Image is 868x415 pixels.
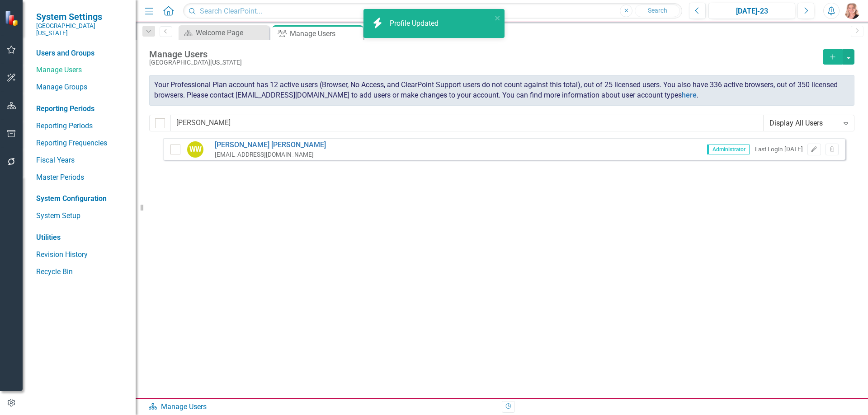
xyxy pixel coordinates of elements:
div: Manage Users [148,402,495,412]
div: [DATE]-23 [712,6,792,17]
button: close [495,13,501,23]
div: Manage Users [290,28,361,39]
a: Manage Users [36,65,127,75]
a: here [682,91,697,99]
span: Administrator [707,145,750,154]
div: WW [187,141,203,158]
div: Display All Users [769,118,839,128]
a: Reporting Periods [36,121,127,131]
div: Welcome Page [196,27,267,38]
img: Tiffany LaCoste [844,3,860,19]
a: Reporting Frequencies [36,138,127,149]
input: Filter Users... [170,115,764,131]
button: Search [635,5,680,17]
div: Reporting Periods [36,104,127,114]
div: [EMAIL_ADDRESS][DOMAIN_NAME] [215,150,326,159]
a: [PERSON_NAME] [PERSON_NAME] [215,140,326,150]
button: [DATE]-23 [708,3,795,19]
small: [GEOGRAPHIC_DATA][US_STATE] [36,22,127,37]
a: Manage Groups [36,82,127,93]
a: Master Periods [36,173,127,183]
span: Search [648,7,667,14]
img: ClearPoint Strategy [5,10,20,26]
span: Your Professional Plan account has 12 active users (Browser, No Access, and ClearPoint Support us... [154,80,838,99]
div: Utilities [36,233,127,243]
div: [GEOGRAPHIC_DATA][US_STATE] [149,59,818,66]
a: Fiscal Years [36,155,127,166]
div: Manage Users [149,49,818,59]
a: Recycle Bin [36,267,127,277]
div: Users and Groups [36,48,127,59]
input: Search ClearPoint... [183,3,682,19]
a: Revision History [36,250,127,260]
div: System Configuration [36,194,127,204]
div: Profile Updated [390,19,441,29]
div: Last Login [DATE] [755,145,803,154]
a: Welcome Page [181,27,267,38]
span: System Settings [36,11,127,22]
a: System Setup [36,211,127,221]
